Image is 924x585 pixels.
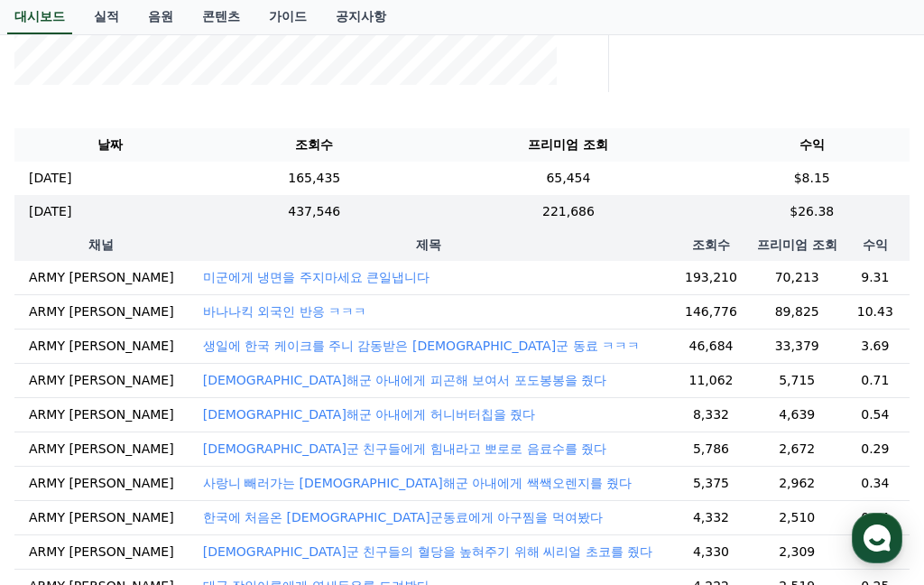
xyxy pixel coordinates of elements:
[714,162,910,195] td: $8.15
[5,435,119,480] a: Home
[233,435,346,480] a: Settings
[841,228,910,261] th: 수익
[841,294,910,329] td: 10.43
[206,162,422,195] td: 165,435
[841,363,910,397] td: 0.71
[14,228,189,261] th: 채널
[669,466,753,500] td: 5,375
[753,363,841,397] td: 5,715
[422,162,714,195] td: 65,454
[841,329,910,363] td: 3.69
[206,128,422,162] th: 조회수
[267,462,311,477] span: Settings
[14,261,189,295] td: ARMY [PERSON_NAME]
[14,363,189,397] td: ARMY [PERSON_NAME]
[150,463,203,478] span: Messages
[669,228,753,261] th: 조회수
[189,228,670,261] th: 제목
[203,371,606,389] button: [DEMOGRAPHIC_DATA]해군 아내에게 피곤해 보여서 포도봉봉을 줬다
[841,261,910,295] td: 9.31
[203,337,640,355] button: 생일에 한국 케이크를 주니 감동받은 [DEMOGRAPHIC_DATA]군 동료 ㅋㅋㅋ
[203,543,652,561] button: [DEMOGRAPHIC_DATA]군 친구들의 혈당을 높혀주기 위해 씨리얼 초코를 줬다
[203,302,366,320] button: 바나나킥 외국인 반응 ㅋㅋㅋ
[669,500,753,534] td: 4,332
[669,261,753,295] td: 193,210
[669,534,753,569] td: 4,330
[753,432,841,466] td: 2,672
[841,534,910,569] td: 0.25
[14,534,189,569] td: ARMY [PERSON_NAME]
[203,474,632,492] button: 사랑니 빼러가는 [DEMOGRAPHIC_DATA]해군 아내에게 쌕쌕오렌지를 줬다
[203,440,606,458] button: [DEMOGRAPHIC_DATA]군 친구들에게 힘내라고 뽀로로 음료수를 줬다
[206,195,422,228] td: 437,546
[669,363,753,397] td: 11,062
[669,432,753,466] td: 5,786
[753,228,841,261] th: 프리미엄 조회
[14,329,189,363] td: ARMY [PERSON_NAME]
[119,435,233,480] a: Messages
[841,397,910,432] td: 0.54
[714,128,910,162] th: 수익
[753,500,841,534] td: 2,510
[841,466,910,500] td: 0.34
[669,397,753,432] td: 8,332
[841,432,910,466] td: 0.29
[714,195,910,228] td: $26.38
[669,329,753,363] td: 46,684
[841,500,910,534] td: 0.24
[753,534,841,569] td: 2,309
[203,405,536,423] button: [DEMOGRAPHIC_DATA]해군 아내에게 허니버터칩을 줬다
[14,294,189,329] td: ARMY [PERSON_NAME]
[753,466,841,500] td: 2,962
[14,500,189,534] td: ARMY [PERSON_NAME]
[753,261,841,295] td: 70,213
[14,397,189,432] td: ARMY [PERSON_NAME]
[29,169,71,188] p: [DATE]
[14,466,189,500] td: ARMY [PERSON_NAME]
[753,294,841,329] td: 89,825
[46,462,78,477] span: Home
[669,294,753,329] td: 146,776
[753,397,841,432] td: 4,639
[203,508,603,526] button: 한국에 처음온 [DEMOGRAPHIC_DATA]군동료에게 아구찜을 먹여봤다
[14,128,206,162] th: 날짜
[14,432,189,466] td: ARMY [PERSON_NAME]
[203,268,430,286] button: 미군에게 냉면을 주지마세요 큰일냅니다
[422,128,714,162] th: 프리미엄 조회
[753,329,841,363] td: 33,379
[29,202,71,221] p: [DATE]
[422,195,714,228] td: 221,686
